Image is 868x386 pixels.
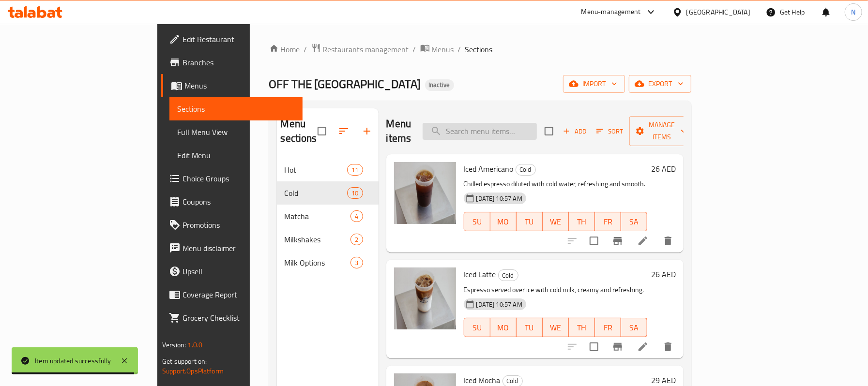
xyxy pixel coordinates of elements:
button: Branch-specific-item [606,229,629,252]
div: Hot [285,164,348,176]
span: [DATE] 10:57 AM [472,300,526,309]
span: Version: [162,339,186,351]
span: Cold [285,187,348,199]
button: TU [517,212,543,231]
button: Sort [594,124,625,139]
span: Cold [516,164,535,175]
span: SA [625,215,643,229]
div: Inactive [425,79,454,91]
span: Sort [596,126,623,137]
span: Upsell [183,266,294,277]
span: Menu disclaimer [183,242,294,254]
button: SA [621,318,647,337]
span: Select all sections [312,121,332,141]
div: Milk Options3 [277,251,379,274]
span: Select to update [584,337,604,357]
div: Item updated successfully [35,356,111,366]
a: Branches [161,51,302,74]
a: Choice Groups [161,167,302,190]
span: Cold [499,270,518,281]
span: Edit Restaurant [183,33,294,45]
nav: Menu sections [277,154,379,278]
button: FR [595,212,621,231]
button: SA [621,212,647,231]
a: Edit menu item [637,235,649,247]
span: Edit Menu [177,149,294,161]
span: Inactive [425,81,454,89]
div: [GEOGRAPHIC_DATA] [686,7,750,17]
a: Menu disclaimer [161,237,302,260]
span: Full Menu View [177,126,294,138]
button: TH [569,318,595,337]
a: Sections [169,97,302,120]
div: Hot11 [277,158,379,181]
a: Edit Menu [169,144,302,167]
span: SA [625,321,643,335]
nav: breadcrumb [269,43,691,56]
img: Iced Latte [394,267,456,329]
h6: 26 AED [651,267,676,281]
div: items [347,187,363,199]
button: TU [517,318,543,337]
button: WE [543,212,569,231]
div: Menu-management [581,6,641,18]
button: MO [490,212,517,231]
button: Manage items [629,116,694,146]
span: N [851,7,855,17]
button: WE [543,318,569,337]
span: MO [494,215,513,229]
span: WE [547,321,565,335]
li: / [304,44,307,55]
span: Select section [539,121,559,141]
span: TH [573,215,591,229]
span: Coupons [183,196,294,208]
button: FR [595,318,621,337]
span: WE [547,215,565,229]
span: 4 [351,212,362,221]
span: 10 [348,189,362,198]
span: Menus [184,80,294,91]
span: Branches [183,57,294,68]
span: 2 [351,235,362,244]
a: Menus [420,43,454,56]
span: Sort sections [332,119,355,143]
a: Menus [161,74,302,97]
p: Chilled espresso diluted with cold water, refreshing and smooth. [464,178,647,190]
span: FR [599,321,617,335]
span: Choice Groups [183,173,294,184]
span: [DATE] 10:57 AM [472,194,526,203]
button: delete [656,335,680,358]
span: 1.0.0 [187,339,202,351]
span: Milkshakes [285,234,351,245]
a: Restaurants management [311,43,409,56]
span: Restaurants management [323,44,409,55]
div: Cold [516,164,536,176]
a: Coverage Report [161,283,302,306]
a: Support.OpsPlatform [162,365,224,377]
span: Matcha [285,210,351,222]
div: Cold [498,269,518,281]
span: Sections [465,44,493,55]
button: TH [569,212,595,231]
a: Edit menu item [637,341,649,353]
span: Iced Latte [464,267,496,282]
button: MO [490,318,517,337]
span: SU [468,215,487,229]
input: search [423,123,537,140]
span: Add [562,126,588,137]
div: items [347,164,363,176]
img: Iced Americano [394,162,456,224]
span: MO [494,321,513,335]
li: / [458,44,461,55]
a: Coupons [161,190,302,213]
a: Full Menu View [169,120,302,144]
div: Milk Options [285,257,351,268]
span: TU [520,215,539,229]
span: OFF THE [GEOGRAPHIC_DATA] [269,73,421,95]
span: SU [468,321,487,335]
li: / [413,44,416,55]
span: Iced Americano [464,162,514,176]
button: delete [656,229,680,252]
